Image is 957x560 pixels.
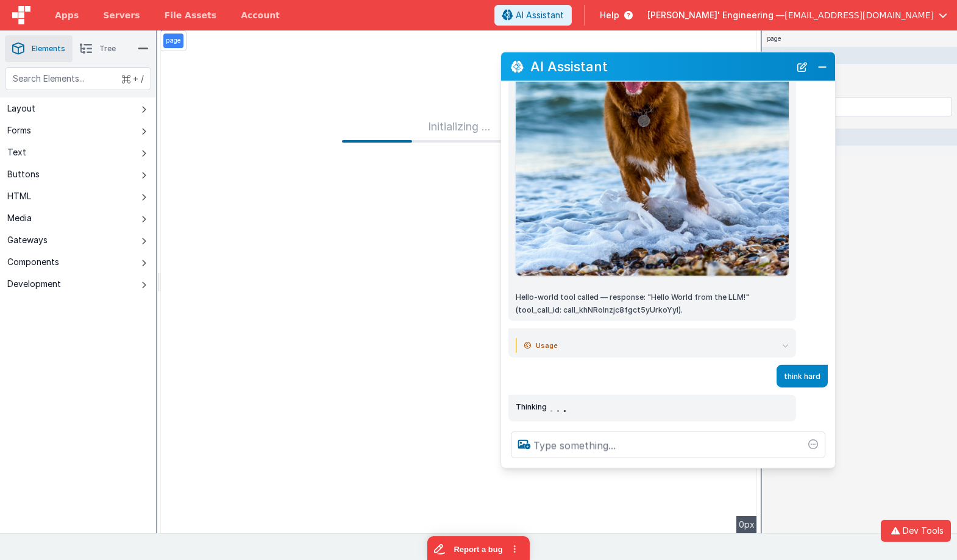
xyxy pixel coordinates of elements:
[773,47,808,64] h2: Classes
[166,36,181,46] p: page
[549,395,553,413] span: .
[647,9,784,21] span: [PERSON_NAME]' Engineering —
[794,58,811,75] button: New Chat
[161,30,757,533] div: -->
[524,338,789,353] summary: Usage
[516,9,564,21] span: AI Assistant
[762,30,786,47] h4: page
[32,44,65,54] span: Elements
[767,97,952,116] input: Enter Class...
[494,5,572,26] button: AI Assistant
[600,9,619,21] span: Help
[7,124,31,136] div: Forms
[516,402,547,412] span: Thinking
[7,168,40,180] div: Buttons
[530,59,790,74] h2: AI Assistant
[7,234,48,246] div: Gateways
[736,516,757,533] div: 0px
[7,102,35,115] div: Layout
[165,9,217,21] span: File Assets
[7,146,26,158] div: Text
[7,256,59,268] div: Components
[7,212,32,224] div: Media
[784,370,820,383] p: think hard
[536,338,558,353] span: Usage
[122,67,144,90] span: + /
[556,400,560,417] span: .
[881,520,951,542] button: Dev Tools
[814,58,830,75] button: Close
[103,9,140,21] span: Servers
[563,400,567,417] span: .
[99,44,116,54] span: Tree
[5,67,151,90] input: Search Elements...
[342,118,576,143] div: Initializing ...
[7,278,61,290] div: Development
[647,9,947,21] button: [PERSON_NAME]' Engineering — [EMAIL_ADDRESS][DOMAIN_NAME]
[516,291,789,316] p: Hello-world tool called — response: "Hello World from the LLM!" (tool_call_id: call_khNRolnzjc8fg...
[784,9,934,21] span: [EMAIL_ADDRESS][DOMAIN_NAME]
[7,190,31,202] div: HTML
[55,9,79,21] span: Apps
